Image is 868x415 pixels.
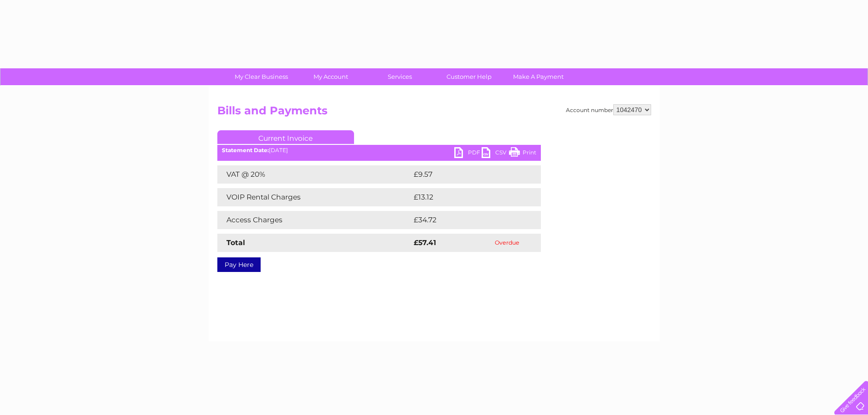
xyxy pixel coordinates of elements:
[501,68,576,85] a: Make A Payment
[217,165,411,184] td: VAT @ 20%
[362,68,437,85] a: Services
[224,68,299,85] a: My Clear Business
[482,147,509,160] a: CSV
[454,147,482,160] a: PDF
[222,147,269,154] b: Statement Date:
[411,188,520,206] td: £13.12
[217,130,354,144] a: Current Invoice
[217,257,261,272] a: Pay Here
[411,165,519,184] td: £9.57
[217,211,411,229] td: Access Charges
[509,147,536,160] a: Print
[431,68,507,85] a: Customer Help
[411,211,522,229] td: £34.72
[566,104,651,115] div: Account number
[217,147,541,154] div: [DATE]
[217,188,411,206] td: VOIP Rental Charges
[414,238,436,247] strong: £57.41
[226,238,245,247] strong: Total
[473,234,541,252] td: Overdue
[217,104,651,122] h2: Bills and Payments
[293,68,368,85] a: My Account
